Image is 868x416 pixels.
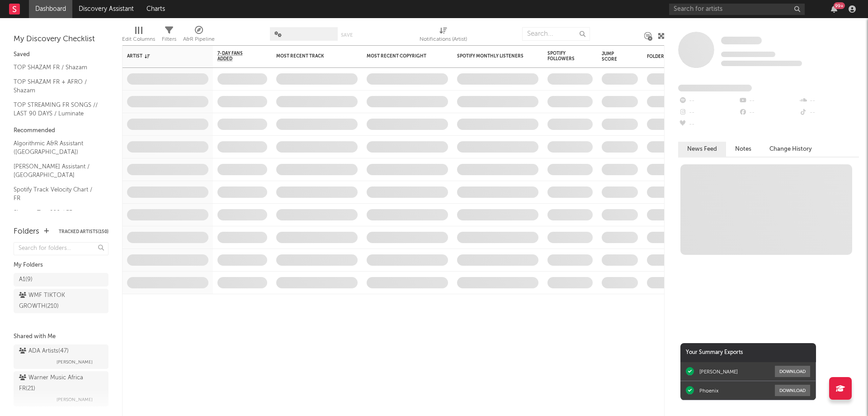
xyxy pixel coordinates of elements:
[721,36,762,45] a: Some Artist
[276,53,344,59] div: Most Recent Track
[162,23,176,49] div: Filters
[678,119,738,130] div: --
[14,34,108,45] div: My Discovery Checklist
[19,346,69,357] div: ADA Artists ( 47 )
[699,387,718,394] div: Phoenix
[760,142,821,157] button: Change History
[14,185,99,203] a: Spotify Track Velocity Chart / FR
[14,162,99,180] a: [PERSON_NAME] Assistant / [GEOGRAPHIC_DATA]
[14,77,99,96] a: TOP SHAZAM FR + AFRO / Shazam
[721,52,775,57] span: Tracking Since: [DATE]
[420,34,467,45] div: Notifications (Artist)
[831,5,837,13] button: 99+
[678,142,726,157] button: News Feed
[122,34,155,45] div: Edit Columns
[799,107,859,119] div: --
[699,368,738,375] div: [PERSON_NAME]
[14,125,108,136] div: Recommended
[775,366,810,377] button: Download
[678,95,738,107] div: --
[57,394,93,405] span: [PERSON_NAME]
[721,61,802,66] span: 0 fans last week
[678,85,752,91] span: Fans Added by Platform
[420,23,467,49] div: Notifications (Artist)
[14,226,39,237] div: Folders
[602,51,624,62] div: Jump Score
[14,260,108,271] div: My Folders
[834,2,845,9] div: 99 +
[669,4,805,15] input: Search for artists
[522,27,590,41] input: Search...
[367,53,434,59] div: Most Recent Copyright
[14,273,108,287] a: A1(9)
[14,344,108,369] a: ADA Artists(47)[PERSON_NAME]
[57,357,93,368] span: [PERSON_NAME]
[162,34,176,45] div: Filters
[721,37,762,44] span: Some Artist
[547,51,579,62] div: Spotify Followers
[14,208,99,218] a: Shazam Top 200 / FR
[59,230,108,234] button: Tracked Artists(150)
[14,100,99,119] a: TOP STREAMING FR SONGS // LAST 90 DAYS / Luminate
[183,34,215,45] div: A&R Pipeline
[127,53,195,59] div: Artist
[19,274,33,285] div: A1 ( 9 )
[341,33,353,38] button: Save
[14,289,108,313] a: WMF TIKTOK GROWTH(210)
[19,290,83,312] div: WMF TIKTOK GROWTH ( 210 )
[678,107,738,119] div: --
[775,385,810,396] button: Download
[14,49,108,60] div: Saved
[14,331,108,342] div: Shared with Me
[19,373,101,394] div: Warner Music Africa FR ( 21 )
[799,95,859,107] div: --
[738,95,798,107] div: --
[738,107,798,119] div: --
[726,142,760,157] button: Notes
[183,23,215,49] div: A&R Pipeline
[122,23,155,49] div: Edit Columns
[217,51,254,62] span: 7-Day Fans Added
[14,62,99,72] a: TOP SHAZAM FR / Shazam
[14,242,108,255] input: Search for folders...
[14,371,108,406] a: Warner Music Africa FR(21)[PERSON_NAME]
[457,53,525,59] div: Spotify Monthly Listeners
[14,139,99,157] a: Algorithmic A&R Assistant ([GEOGRAPHIC_DATA])
[647,54,715,59] div: Folders
[680,343,816,362] div: Your Summary Exports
